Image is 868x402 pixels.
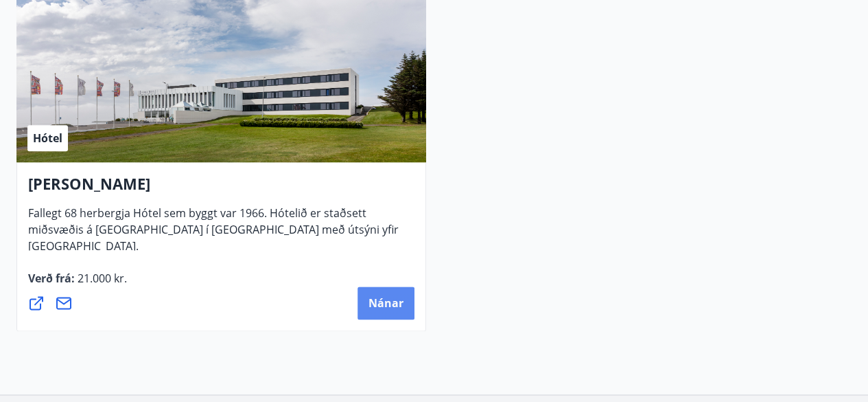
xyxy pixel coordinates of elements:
[33,131,62,146] span: Hótel
[28,173,414,205] h4: [PERSON_NAME]
[75,271,127,286] span: 21.000 kr.
[28,205,399,265] span: Fallegt 68 herbergja Hótel sem byggt var 1966. Hótelið er staðsett miðsvæðis á [GEOGRAPHIC_DATA] ...
[28,271,127,297] span: Verð frá :
[368,295,403,311] span: Nánar
[357,287,414,320] button: Nánar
